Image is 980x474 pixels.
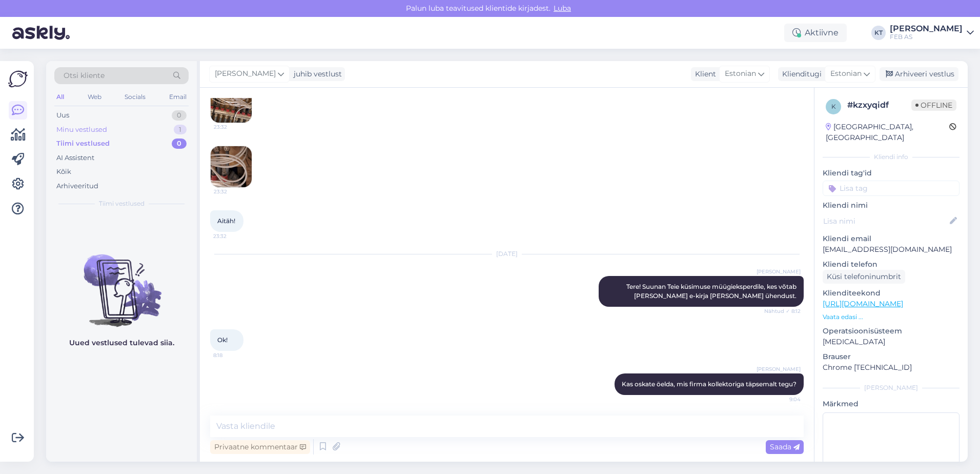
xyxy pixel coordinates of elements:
a: [PERSON_NAME]FEB AS [890,25,974,41]
span: Otsi kliente [64,70,105,81]
p: Kliendi tag'id [823,168,959,179]
p: Uued vestlused tulevad siia. [69,338,174,348]
p: Operatsioonisüsteem [823,326,959,337]
div: juhib vestlust [290,69,342,80]
span: Tere! Suunan Teie küsimuse müügieksperdile, kes võtab [PERSON_NAME] e-kirja [PERSON_NAME] ühendust. [626,283,798,300]
input: Lisa nimi [823,215,948,227]
div: Klient [691,69,716,80]
div: Küsi telefoninumbrit [823,270,905,284]
img: Attachment [211,82,252,123]
p: Vaata edasi ... [823,312,959,322]
span: Estonian [725,68,756,80]
span: k [831,103,836,110]
a: [URL][DOMAIN_NAME] [823,299,903,308]
div: Tiimi vestlused [56,139,110,149]
div: [DATE] [210,249,804,259]
div: Socials [122,90,148,104]
div: FEB AS [890,33,963,41]
p: Klienditeekond [823,288,959,299]
span: Estonian [830,68,862,80]
div: Minu vestlused [56,125,107,135]
img: No chats [46,236,197,328]
span: Ok! [217,336,228,344]
p: [EMAIL_ADDRESS][DOMAIN_NAME] [823,244,959,255]
span: 23:32 [214,188,252,195]
p: Kliendi telefon [823,259,959,270]
span: Nähtud ✓ 8:12 [762,307,801,315]
p: Kliendi email [823,233,959,244]
div: Aktiivne [784,24,847,42]
div: 0 [172,110,187,121]
p: Märkmed [823,399,959,409]
div: Arhiveeri vestlus [880,67,958,81]
p: [MEDICAL_DATA] [823,337,959,347]
span: 23:32 [213,232,252,240]
input: Lisa tag [823,181,959,196]
div: KT [871,26,886,40]
p: Chrome [TECHNICAL_ID] [823,362,959,373]
span: [PERSON_NAME] [757,365,801,373]
div: Arhiveeritud [56,181,98,191]
div: # kzxyqidf [847,99,911,111]
p: Kliendi nimi [823,200,959,211]
span: Aitäh! [217,217,235,225]
div: AI Assistent [56,153,94,163]
div: All [54,90,66,104]
div: Kõik [56,167,71,177]
img: Attachment [211,146,252,187]
span: 9:04 [762,396,801,403]
span: 23:32 [214,123,252,131]
img: Askly Logo [8,69,28,89]
div: [PERSON_NAME] [890,25,963,33]
span: Saada [770,442,800,451]
span: Tiimi vestlused [99,199,145,208]
div: Uus [56,110,69,121]
span: Kas oskate öelda, mis firma kollektoriga täpsemalt tegu? [622,380,797,388]
span: [PERSON_NAME] [757,268,801,275]
p: Brauser [823,351,959,362]
div: Klienditugi [778,69,822,80]
span: [PERSON_NAME] [215,68,276,80]
span: 8:18 [213,351,252,359]
div: Email [167,90,189,104]
div: [PERSON_NAME] [823,383,959,392]
div: Web [86,90,104,104]
div: Privaatne kommentaar [210,440,310,454]
div: 1 [174,125,187,135]
div: Kliendi info [823,152,959,162]
span: Offline [911,100,956,111]
span: Luba [550,4,574,13]
div: 0 [172,139,187,149]
div: [GEOGRAPHIC_DATA], [GEOGRAPHIC_DATA] [826,122,949,143]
